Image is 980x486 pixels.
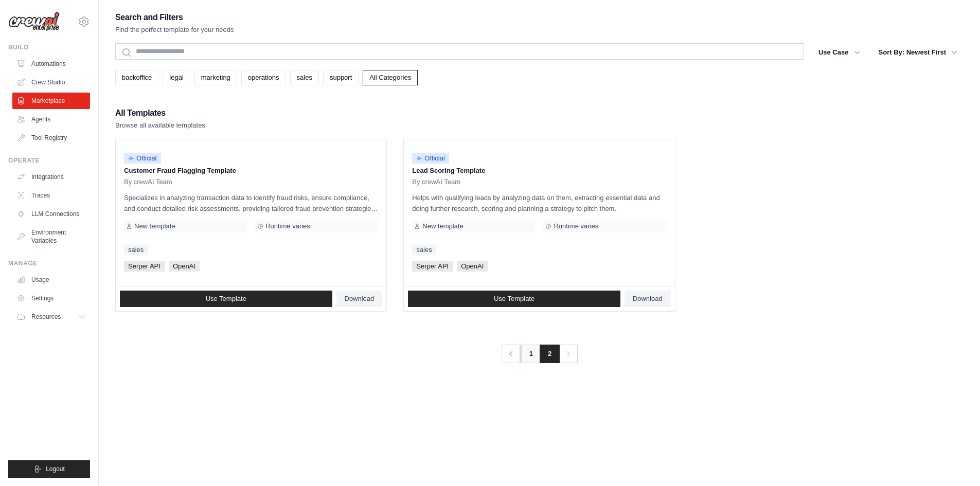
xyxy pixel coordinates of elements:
a: support [323,70,359,85]
span: OpenAI [457,261,488,272]
a: Crew Studio [12,74,90,91]
button: Sort By: Newest First [872,43,964,62]
span: OpenAI [169,261,200,272]
span: New template [134,222,175,230]
span: Runtime varies [554,222,598,230]
nav: Pagination [501,345,578,363]
a: sales [124,245,148,255]
a: Download [625,291,671,307]
a: operations [241,70,286,85]
h2: Search and Filters [115,10,234,25]
h2: All Templates [115,106,205,120]
button: Use Case [812,43,866,62]
a: All Categories [363,70,418,85]
div: Operate [8,156,90,165]
span: Official [412,153,449,164]
span: Use Template [206,295,246,303]
a: Use Template [120,291,332,307]
a: Usage [12,272,90,288]
span: Official [124,153,161,164]
div: Build [8,43,90,51]
a: 1 [521,345,541,363]
span: New template [422,222,463,230]
span: By crewAI Team [124,178,172,186]
a: Automations [12,56,90,72]
p: Lead Scoring Template [412,166,666,176]
span: Resources [31,313,61,321]
p: Browse all available templates [115,120,205,131]
img: Logo [8,12,60,31]
a: legal [163,70,190,85]
a: Traces [12,187,90,204]
a: sales [290,70,319,85]
p: Find the perfect template for your needs [115,25,234,35]
span: Runtime varies [265,222,310,230]
a: sales [412,245,436,255]
a: Environment Variables [12,224,90,249]
p: Specializes in analyzing transaction data to identify fraud risks, ensure compliance, and conduct... [124,192,378,214]
p: Customer Fraud Flagging Template [124,166,378,176]
span: Serper API [124,261,165,272]
p: Helps with qualifying leads by analyzing data on them, extracting essential data and doing furthe... [412,192,666,214]
a: Use Template [408,291,620,307]
a: Marketplace [12,93,90,109]
a: marketing [194,70,237,85]
span: Download [345,295,375,303]
a: LLM Connections [12,206,90,222]
a: backoffice [115,70,158,85]
a: Settings [12,290,90,307]
button: Logout [8,460,90,478]
span: Logout [46,465,65,473]
button: Resources [12,309,90,325]
span: Use Template [494,295,534,303]
span: 2 [540,345,560,363]
a: Tool Registry [12,130,90,146]
a: Download [336,291,383,307]
a: Integrations [12,169,90,185]
span: By crewAI Team [412,178,460,186]
a: Agents [12,111,90,128]
span: Serper API [412,261,453,272]
span: Download [633,295,663,303]
div: Manage [8,259,90,267]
